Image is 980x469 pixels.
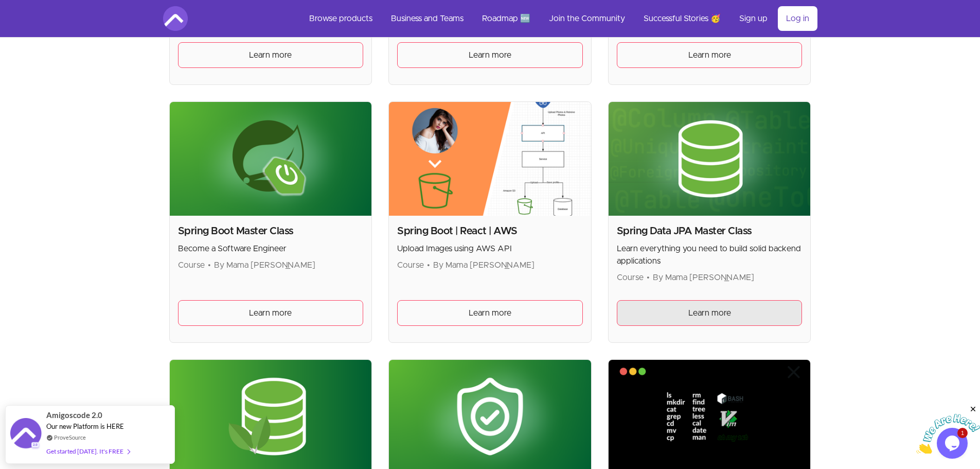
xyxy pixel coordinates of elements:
span: Learn more [249,307,292,319]
img: provesource social proof notification image [10,418,41,451]
a: Learn more [178,42,364,68]
p: Become a Software Engineer [178,242,364,255]
span: By Mama [PERSON_NAME] [433,261,534,269]
span: Course [178,261,205,269]
div: Get started [DATE]. It's FREE [46,445,130,457]
span: Learn more [469,49,511,61]
p: Learn everything you need to build solid backend applications [617,242,803,267]
h2: Spring Data JPA Master Class [617,224,803,238]
a: Business and Teams [383,6,472,31]
span: • [208,261,211,269]
span: Course [617,273,644,282]
a: Learn more [397,42,583,68]
a: Sign up [731,6,776,31]
a: ProveSource [54,434,86,441]
h2: Spring Boot Master Class [178,224,364,238]
img: Product image for Spring Boot Master Class [170,102,372,216]
span: By Mama [PERSON_NAME] [653,273,754,282]
a: Log in [778,6,817,31]
span: Learn more [688,49,731,61]
p: Upload Images using AWS API [397,242,583,255]
a: Learn more [178,300,364,326]
a: Join the Community [541,6,633,31]
nav: Main [301,6,817,31]
span: Learn more [469,307,511,319]
iframe: chat widget [916,405,980,454]
img: Product image for Spring Boot | React | AWS [389,102,591,216]
a: Browse products [301,6,381,31]
a: Learn more [397,300,583,326]
a: Successful Stories 🥳 [635,6,729,31]
a: Roadmap 🆕 [474,6,539,31]
span: Amigoscode 2.0 [46,409,102,421]
img: Product image for Spring Data JPA Master Class [609,102,811,216]
a: Learn more [617,300,803,326]
span: • [427,261,430,269]
h2: Spring Boot | React | AWS [397,224,583,238]
span: Learn more [688,307,731,319]
span: Our new Platform is HERE [46,422,124,430]
span: Course [397,261,424,269]
span: By Mama [PERSON_NAME] [214,261,315,269]
span: Learn more [249,49,292,61]
span: • [647,273,650,282]
a: Learn more [617,42,803,68]
img: Amigoscode logo [163,6,188,31]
